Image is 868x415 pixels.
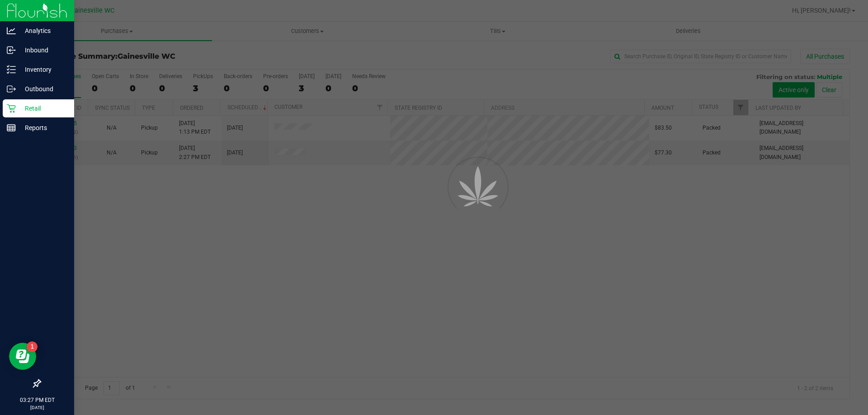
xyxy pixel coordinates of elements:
[16,64,70,75] p: Inventory
[7,46,16,55] inline-svg: Inbound
[7,65,16,74] inline-svg: Inventory
[16,122,70,133] p: Reports
[9,343,36,370] iframe: Resource center
[16,84,70,94] p: Outbound
[16,45,70,56] p: Inbound
[4,404,70,411] p: [DATE]
[16,103,70,114] p: Retail
[27,341,38,352] iframe: Resource center unread badge
[7,123,16,132] inline-svg: Reports
[7,104,16,113] inline-svg: Retail
[16,25,70,36] p: Analytics
[4,396,70,404] p: 03:27 PM EDT
[7,84,16,93] inline-svg: Outbound
[7,26,16,35] inline-svg: Analytics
